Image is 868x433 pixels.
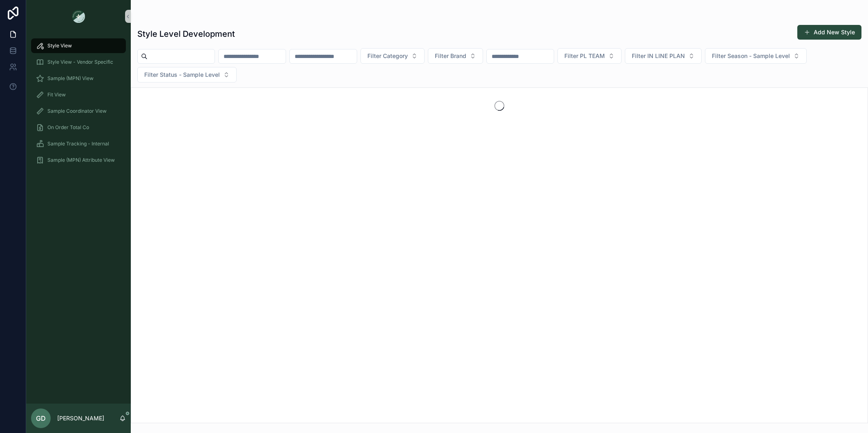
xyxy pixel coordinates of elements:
[36,413,46,423] span: GD
[797,25,861,40] button: Add New Style
[47,141,109,147] span: Sample Tracking - Internal
[144,71,220,79] span: Filter Status - Sample Level
[31,55,126,69] a: Style View - Vendor Specific
[625,48,702,64] button: Select Button
[137,67,237,83] button: Select Button
[632,52,685,60] span: Filter IN LINE PLAN
[435,52,466,60] span: Filter Brand
[31,71,126,86] a: Sample (MPN) View
[31,104,126,118] a: Sample Coordinator View
[47,75,94,82] span: Sample (MPN) View
[31,136,126,151] a: Sample Tracking - Internal
[428,48,483,64] button: Select Button
[705,48,807,64] button: Select Button
[137,28,235,40] h1: Style Level Development
[47,59,113,65] span: Style View - Vendor Specific
[31,153,126,167] a: Sample (MPN) Attribute View
[31,120,126,135] a: On Order Total Co
[367,52,408,60] span: Filter Category
[26,33,131,178] div: scrollable content
[31,38,126,53] a: Style View
[57,414,104,422] p: [PERSON_NAME]
[31,87,126,102] a: Fit View
[47,108,107,114] span: Sample Coordinator View
[712,52,790,60] span: Filter Season - Sample Level
[72,10,85,23] img: App logo
[564,52,605,60] span: Filter PL TEAM
[47,157,115,163] span: Sample (MPN) Attribute View
[557,48,622,64] button: Select Button
[47,92,66,98] span: Fit View
[47,42,72,49] span: Style View
[360,48,425,64] button: Select Button
[47,124,89,131] span: On Order Total Co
